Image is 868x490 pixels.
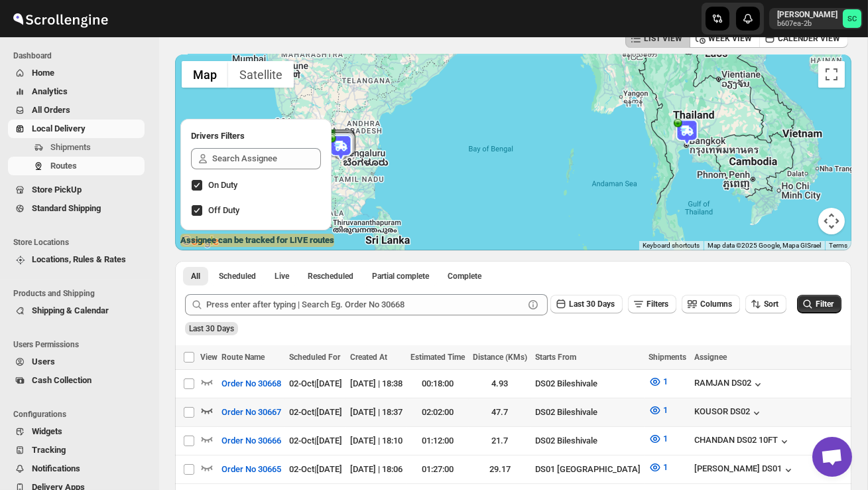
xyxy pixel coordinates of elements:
[759,29,848,48] button: CALENDER VIEW
[473,353,527,362] span: Distance (KMs)
[641,400,676,421] button: 1
[8,101,145,120] button: All Orders
[410,377,465,390] div: 00:18:00
[8,422,145,441] button: Widgets
[214,373,289,394] button: Order No 30668
[644,33,682,44] span: LIST VIEW
[535,377,641,390] div: DS02 Bileshivale
[289,407,342,417] span: 02-Oct | [DATE]
[663,376,668,386] span: 1
[221,353,265,362] span: Route Name
[214,459,289,480] button: Order No 30665
[350,353,387,362] span: Created At
[764,299,778,309] span: Sort
[13,237,150,248] span: Store Locations
[8,459,145,478] button: Notifications
[191,129,321,143] h2: Drivers Filters
[777,9,837,20] p: [PERSON_NAME]
[221,463,281,476] span: Order No 30665
[8,301,145,320] button: Shipping & Calendar
[221,406,281,419] span: Order No 30667
[663,462,668,472] span: 1
[818,61,845,88] button: Toggle fullscreen view
[32,68,54,78] span: Home
[410,353,465,362] span: Estimated Time
[473,377,527,390] div: 4.93
[700,299,732,309] span: Columns
[221,434,281,448] span: Order No 30666
[694,353,727,362] span: Assignee
[350,434,403,448] div: [DATE] | 18:10
[628,295,676,313] button: Filters
[535,463,641,476] div: DS01 [GEOGRAPHIC_DATA]
[32,357,55,367] span: Users
[13,50,150,61] span: Dashboard
[200,353,217,362] span: View
[180,234,334,247] label: Assignee can be tracked for LIVE routes
[643,241,700,250] button: Keyboard shortcuts
[682,295,740,313] button: Columns
[663,405,668,415] span: 1
[641,371,676,392] button: 1
[208,205,239,215] span: Off Duty
[8,82,145,101] button: Analytics
[694,435,791,448] button: CHANDAN DS02 10FT
[410,406,465,419] div: 02:02:00
[13,339,150,350] span: Users Permissions
[745,295,786,313] button: Sort
[289,436,342,446] span: 02-Oct | [DATE]
[13,409,150,420] span: Configurations
[32,375,92,385] span: Cash Collection
[410,434,465,448] div: 01:12:00
[8,138,145,157] button: Shipments
[625,29,690,48] button: LIST VIEW
[219,271,256,282] span: Scheduled
[778,33,840,44] span: CALENDER VIEW
[32,254,126,264] span: Locations, Rules & Rates
[214,402,289,423] button: Order No 30667
[473,463,527,476] div: 29.17
[178,233,222,250] a: Open this area in Google Maps (opens a new window)
[694,463,795,477] button: [PERSON_NAME] DS01
[663,434,668,444] span: 1
[350,463,403,476] div: [DATE] | 18:06
[708,242,821,249] span: Map data ©2025 Google, Mapa GISrael
[212,148,321,169] input: Search Assignee
[32,305,109,315] span: Shipping & Calendar
[769,8,863,29] button: User menu
[32,185,82,195] span: Store PickUp
[32,105,70,115] span: All Orders
[641,457,676,478] button: 1
[816,299,834,309] span: Filter
[410,463,465,476] div: 01:27:00
[206,294,524,315] input: Press enter after typing | Search Eg. Order No 30668
[32,463,80,473] span: Notifications
[189,324,234,333] span: Last 30 Days
[191,271,200,282] span: All
[8,371,145,390] button: Cash Collection
[535,353,576,362] span: Starts From
[694,378,765,391] button: RAMJAN DS02
[569,299,615,309] span: Last 30 Days
[535,434,641,448] div: DS02 Bileshivale
[8,64,145,82] button: Home
[641,428,676,449] button: 1
[32,123,86,133] span: Local Delivery
[448,271,481,282] span: Complete
[473,406,527,419] div: 47.7
[289,353,340,362] span: Scheduled For
[289,464,342,474] span: 02-Oct | [DATE]
[228,61,294,88] button: Show satellite imagery
[308,271,353,282] span: Rescheduled
[275,271,289,282] span: Live
[647,299,668,309] span: Filters
[289,378,342,388] span: 02-Oct | [DATE]
[473,434,527,448] div: 21.7
[649,353,686,362] span: Shipments
[690,29,760,48] button: WEEK VIEW
[208,180,237,190] span: On Duty
[182,61,228,88] button: Show street map
[50,161,77,171] span: Routes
